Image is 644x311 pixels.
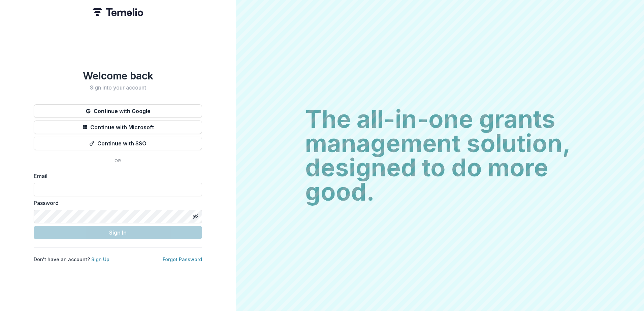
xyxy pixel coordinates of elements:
button: Sign In [34,226,202,239]
button: Continue with Google [34,104,202,118]
button: Continue with SSO [34,137,202,150]
label: Password [34,199,198,207]
h2: Sign into your account [34,84,202,91]
button: Continue with Microsoft [34,120,202,134]
label: Email [34,172,198,180]
a: Forgot Password [163,256,202,262]
p: Don't have an account? [34,256,109,263]
a: Sign Up [91,256,109,262]
h1: Welcome back [34,70,202,82]
img: Temelio [93,8,143,16]
button: Toggle password visibility [190,211,201,222]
